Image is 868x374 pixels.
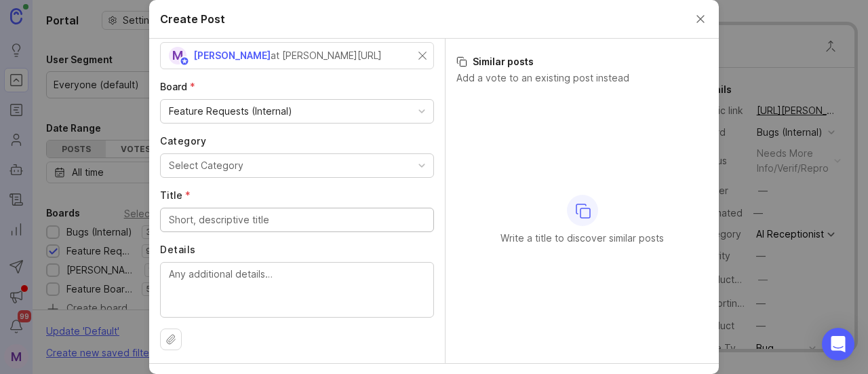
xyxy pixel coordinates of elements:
div: at [PERSON_NAME][URL] [271,48,382,63]
input: Short, descriptive title [169,212,425,227]
span: Title (required) [160,189,191,201]
p: Add a vote to an existing post instead [456,71,708,85]
span: Board (required) [160,81,195,92]
div: Select Category [169,158,243,173]
div: Feature Requests (Internal) [169,104,292,119]
div: M [169,47,186,64]
button: Upload file [160,329,182,350]
h3: Similar posts [456,55,708,69]
button: Close create post modal [693,12,708,26]
h2: Create Post [160,11,225,27]
p: Write a title to discover similar posts [500,231,664,245]
span: [PERSON_NAME] [193,50,271,61]
label: Category [160,134,434,148]
div: Open Intercom Messenger [822,328,854,360]
label: Details [160,243,434,257]
img: member badge [180,56,190,67]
